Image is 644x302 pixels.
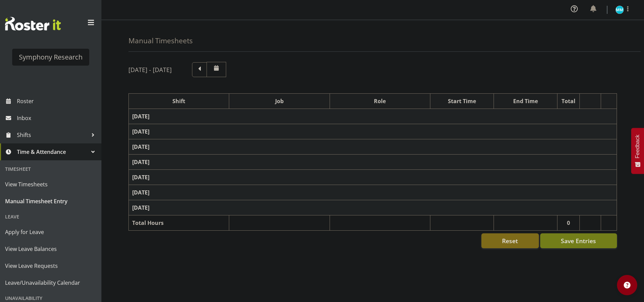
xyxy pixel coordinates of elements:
[129,170,617,185] td: [DATE]
[129,109,617,124] td: [DATE]
[2,224,100,240] a: Apply for Leave
[129,200,617,215] td: [DATE]
[129,124,617,139] td: [DATE]
[2,274,100,291] a: Leave/Unavailability Calendar
[497,97,554,105] div: End Time
[5,261,96,271] span: View Leave Requests
[502,236,518,245] span: Reset
[19,52,82,62] div: Symphony Research
[5,179,96,189] span: View Timesheets
[129,139,617,155] td: [DATE]
[17,96,98,106] span: Roster
[5,244,96,254] span: View Leave Balances
[2,210,100,224] div: Leave
[631,128,644,174] button: Feedback - Show survey
[129,215,229,231] td: Total Hours
[561,236,596,245] span: Save Entries
[5,278,96,288] span: Leave/Unavailability Calendar
[128,37,193,45] h4: Manual Timesheets
[132,97,225,105] div: Shift
[624,282,630,288] img: help-xxl-2.png
[5,227,96,237] span: Apply for Leave
[540,233,617,248] button: Save Entries
[2,176,100,193] a: View Timesheets
[129,155,617,170] td: [DATE]
[2,162,100,176] div: Timesheet
[5,17,61,30] img: Rosterit website logo
[128,66,172,73] h5: [DATE] - [DATE]
[481,233,539,248] button: Reset
[434,97,490,105] div: Start Time
[233,97,326,105] div: Job
[2,240,100,257] a: View Leave Balances
[561,97,576,105] div: Total
[616,6,624,14] img: murphy-mulholland11450.jpg
[557,215,580,231] td: 0
[635,135,641,158] span: Feedback
[5,196,96,206] span: Manual Timesheet Entry
[333,97,427,105] div: Role
[129,185,617,200] td: [DATE]
[17,113,98,123] span: Inbox
[2,257,100,274] a: View Leave Requests
[17,130,88,140] span: Shifts
[2,193,100,210] a: Manual Timesheet Entry
[17,147,88,157] span: Time & Attendance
